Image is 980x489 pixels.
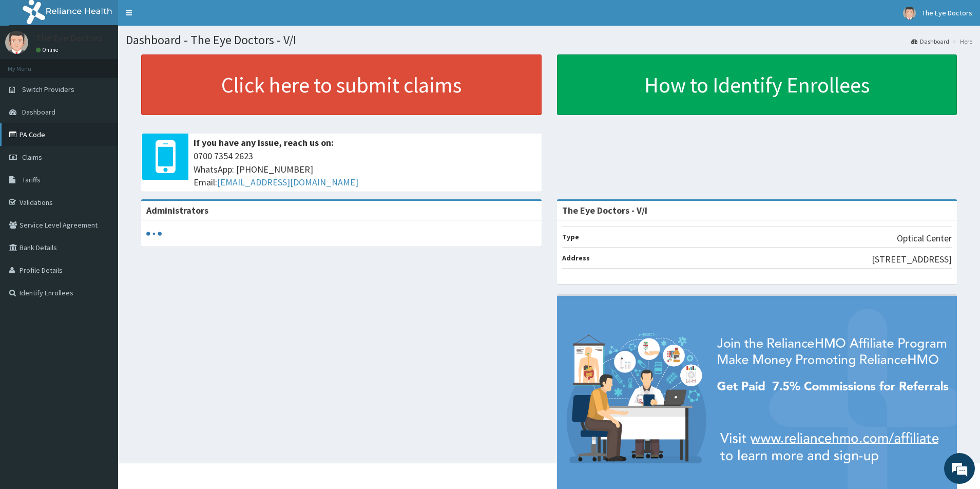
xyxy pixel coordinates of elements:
[562,232,579,241] b: Type
[36,33,102,43] p: The Eye Doctors
[5,31,28,54] img: User Image
[557,54,957,115] a: How to Identify Enrollees
[562,204,647,216] strong: The Eye Doctors - V/I
[897,232,952,245] p: Optical Center
[22,107,55,117] span: Dashboard
[141,54,542,115] a: Click here to submit claims
[217,176,358,188] a: [EMAIL_ADDRESS][DOMAIN_NAME]
[22,85,74,94] span: Switch Providers
[922,8,972,17] span: The Eye Doctors
[194,137,334,148] b: If you have any issue, reach us on:
[911,37,949,46] a: Dashboard
[146,204,208,216] b: Administrators
[562,253,590,262] b: Address
[36,46,61,53] a: Online
[194,149,536,189] span: 0700 7354 2623 WhatsApp: [PHONE_NUMBER] Email:
[126,33,972,47] h1: Dashboard - The Eye Doctors - V/I
[22,175,41,184] span: Tariffs
[950,37,972,46] li: Here
[903,7,916,20] img: User Image
[872,253,952,266] p: [STREET_ADDRESS]
[146,226,162,241] svg: audio-loading
[22,153,42,162] span: Claims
